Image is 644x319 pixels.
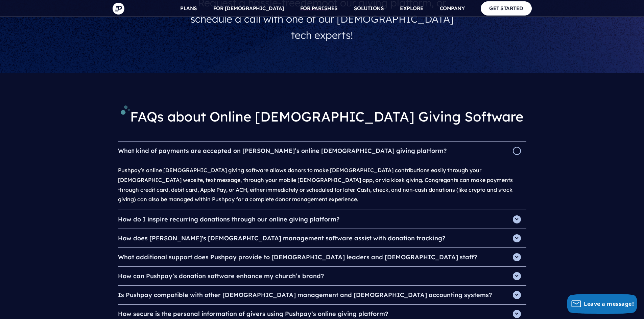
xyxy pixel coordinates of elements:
span: Pushpay’s online [DEMOGRAPHIC_DATA] giving software allows donors to make [DEMOGRAPHIC_DATA] cont... [118,167,513,203]
h2: FAQs about Online [DEMOGRAPHIC_DATA] Giving Software [118,100,526,136]
h4: How can Pushpay’s donation software enhance my church’s brand? [118,267,526,285]
button: Leave a message! [567,294,637,314]
a: GET STARTED [481,1,532,15]
h4: How does [PERSON_NAME]'s [DEMOGRAPHIC_DATA] management software assist with donation tracking? [118,229,526,247]
span: Leave a message! [584,300,634,308]
h4: How do I inspire recurring donations through our online giving platform? [118,210,526,229]
h4: Is Pushpay compatible with other [DEMOGRAPHIC_DATA] management and [DEMOGRAPHIC_DATA] accounting ... [118,286,526,304]
h4: What kind of payments are accepted on [PERSON_NAME]’s online [DEMOGRAPHIC_DATA] giving platform? [118,142,526,160]
h4: What additional support does Pushpay provide to [DEMOGRAPHIC_DATA] leaders and [DEMOGRAPHIC_DATA]... [118,248,526,266]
